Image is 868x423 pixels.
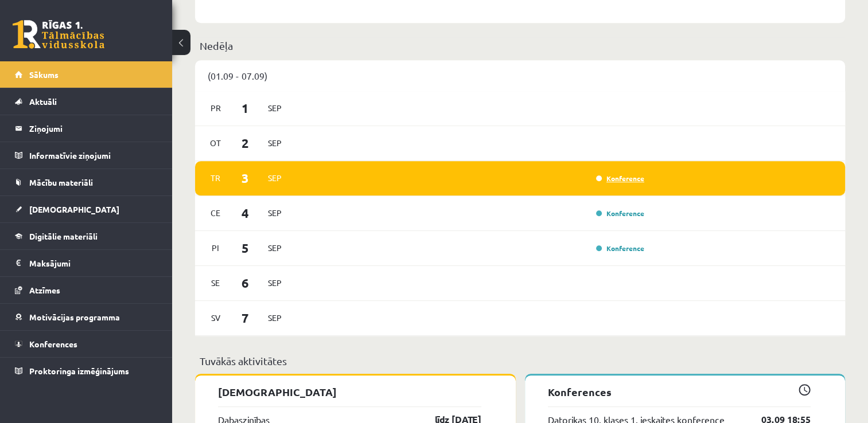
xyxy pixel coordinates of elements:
span: Sākums [29,69,59,80]
a: Digitālie materiāli [15,223,158,249]
a: Rīgas 1. Tālmācības vidusskola [13,20,104,49]
p: Tuvākās aktivitātes [200,353,840,369]
span: Se [204,274,228,292]
a: Aktuāli [15,88,158,115]
span: Tr [204,169,228,187]
span: Aktuāli [29,96,57,107]
span: 2 [228,134,263,152]
a: Atzīmes [15,277,158,303]
span: Pr [204,99,228,117]
span: Sv [204,309,228,327]
legend: Informatīvie ziņojumi [29,142,158,169]
a: Konference [596,244,644,253]
span: 5 [228,238,263,257]
span: Ce [204,204,228,222]
span: Sep [263,274,287,292]
a: Mācību materiāli [15,169,158,195]
span: Proktoringa izmēģinājums [29,366,129,376]
span: 4 [228,203,263,222]
div: (01.09 - 07.09) [195,60,845,91]
p: [DEMOGRAPHIC_DATA] [218,384,481,399]
span: Konferences [29,339,77,349]
span: 6 [228,273,263,292]
span: Sep [263,204,287,222]
a: [DEMOGRAPHIC_DATA] [15,196,158,222]
span: 1 [228,99,263,117]
span: Sep [263,169,287,187]
span: Digitālie materiāli [29,231,98,241]
span: Ot [204,134,228,152]
span: Atzīmes [29,285,60,295]
span: [DEMOGRAPHIC_DATA] [29,204,119,214]
span: 7 [228,308,263,327]
span: Motivācijas programma [29,312,120,322]
p: Konferences [548,384,811,399]
a: Sākums [15,61,158,88]
span: Sep [263,99,287,117]
span: Pi [204,239,228,257]
span: 3 [228,169,263,187]
a: Informatīvie ziņojumi [15,142,158,169]
a: Konference [596,174,644,183]
span: Mācību materiāli [29,177,93,187]
a: Proktoringa izmēģinājums [15,358,158,384]
a: Konference [596,209,644,218]
a: Ziņojumi [15,115,158,142]
a: Motivācijas programma [15,304,158,330]
legend: Maksājumi [29,250,158,276]
span: Sep [263,134,287,152]
p: Nedēļa [200,38,840,53]
legend: Ziņojumi [29,115,158,142]
span: Sep [263,239,287,257]
a: Konferences [15,331,158,357]
span: Sep [263,309,287,327]
a: Maksājumi [15,250,158,276]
